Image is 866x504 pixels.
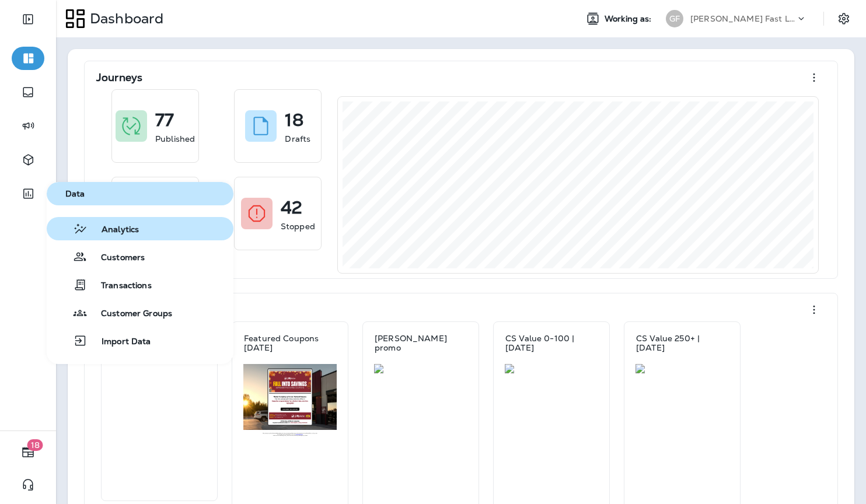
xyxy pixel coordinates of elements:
[47,273,233,296] button: Transactions
[636,334,728,352] p: CS Value 250+ | [DATE]
[27,439,43,451] span: 18
[47,245,233,268] button: Customers
[88,337,151,348] span: Import Data
[281,220,315,232] p: Stopped
[87,309,172,320] span: Customer Groups
[12,8,44,31] button: Expand Sidebar
[155,114,174,126] p: 77
[87,281,152,292] span: Transactions
[47,182,233,205] button: Data
[47,301,233,324] button: Customer Groups
[833,8,854,29] button: Settings
[281,202,302,213] p: 42
[243,364,337,437] img: 71d5834e-40c0-4ba6-b22d-9e720cfe2b9b.jpg
[505,334,598,352] p: CS Value 0-100 | [DATE]
[47,329,233,352] button: Import Data
[505,364,598,373] img: c4e3635d-6551-447b-81f3-863d87876acd.jpg
[47,217,233,240] button: Analytics
[244,334,336,352] p: Featured Coupons [DATE]
[155,133,195,145] p: Published
[374,364,467,373] img: f6ac0171-7e62-4aed-a020-28cf8518778f.jpg
[87,253,145,264] span: Customers
[666,10,683,27] div: GF
[285,133,310,145] p: Drafts
[85,10,163,27] p: Dashboard
[51,189,229,199] span: Data
[375,334,467,352] p: [PERSON_NAME] promo
[690,14,795,23] p: [PERSON_NAME] Fast Lube dba [PERSON_NAME]
[605,14,654,24] span: Working as:
[635,364,729,373] img: 841fc751-04e8-431d-a60a-442040b20504.jpg
[88,225,139,236] span: Analytics
[96,72,142,83] p: Journeys
[285,114,303,126] p: 18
